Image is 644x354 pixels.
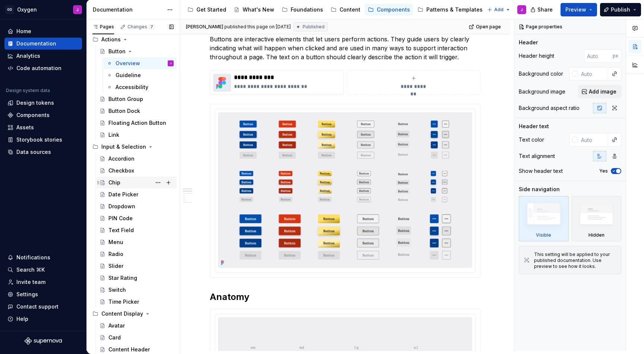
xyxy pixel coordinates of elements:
a: Card [97,332,177,344]
div: Page tree [184,2,483,17]
a: Code automation [4,62,82,74]
a: Link [97,129,177,141]
div: Button [108,48,126,55]
div: Documentation [93,6,163,13]
h2: Anatomy [210,291,480,303]
div: Header height [519,52,554,60]
a: Dropdown [97,200,177,212]
div: Help [16,315,28,323]
span: Publish [611,6,630,13]
div: Star Rating [108,274,137,282]
div: Components [377,6,410,13]
a: Guideline [104,69,177,81]
div: Switch [108,286,126,294]
a: Data sources [4,146,82,158]
span: Add [494,7,503,13]
div: GD [5,5,14,14]
div: What's New [243,6,274,13]
div: Content [340,6,360,13]
button: Publish [600,3,641,16]
button: Add image [578,85,621,98]
button: Notifications [4,252,82,263]
div: Show header text [519,167,563,175]
a: Text Field [97,224,177,236]
div: Side navigation [519,186,560,193]
a: Star Rating [97,272,177,284]
a: Assets [4,121,82,133]
a: Documentation [4,38,82,50]
span: Published [303,24,325,30]
span: 7 [149,24,155,30]
a: Components [365,4,413,16]
div: Hidden [572,196,622,241]
div: Background color [519,70,563,78]
a: Floating Action Button [97,117,177,129]
div: Analytics [16,52,40,60]
div: Floating Action Button [108,119,166,127]
div: Contact support [16,303,59,310]
div: Link [108,131,119,139]
button: Preview [561,3,597,16]
button: Share [527,3,558,16]
div: Background aspect ratio [519,104,580,112]
div: Checkbox [108,167,134,174]
a: Content [328,4,363,16]
a: Components [4,109,82,121]
div: Home [16,28,31,35]
div: published this page on [DATE] [224,24,291,30]
a: Date Picker [97,189,177,200]
div: Input & Selection [89,141,177,153]
a: Checkbox [97,165,177,177]
span: [PERSON_NAME] [186,24,223,30]
div: J [521,7,523,13]
div: Dropdown [108,203,135,210]
div: Settings [16,291,38,298]
div: J [170,60,171,67]
div: Avatar [108,322,125,329]
div: Accessibility [116,83,148,91]
div: Card [108,334,121,341]
div: Content Header [108,346,150,353]
a: Invite team [4,276,82,288]
a: Slider [97,260,177,272]
button: Add [485,4,513,15]
div: Accordion [108,155,135,162]
div: Slider [108,262,123,270]
a: Settings [4,288,82,300]
p: Buttons are interactive elements that let users perform actions. They guide users by clearly indi... [210,35,480,61]
a: Accessibility [104,81,177,93]
div: Time Picker [108,298,139,306]
a: Time Picker [97,296,177,308]
a: PIN Code [97,212,177,224]
div: Guideline [116,72,141,79]
div: Button Dock [108,107,140,115]
button: Help [4,313,82,325]
div: Text alignment [519,152,555,160]
a: Patterns & Templates [414,4,486,16]
div: Header text [519,123,549,130]
a: Button [97,45,177,57]
div: Text Field [108,227,134,234]
a: Button Group [97,93,177,105]
svg: Supernova Logo [25,337,62,345]
label: Yes [599,168,608,174]
div: Design tokens [16,99,54,107]
div: Assets [16,124,34,131]
div: PIN Code [108,215,133,222]
div: Pages [92,24,114,30]
div: Date Picker [108,191,138,198]
div: Content Display [89,308,177,320]
a: What's New [231,4,277,16]
span: Share [537,6,553,13]
div: Background image [519,88,565,95]
span: Open page [476,24,501,30]
div: Foundations [291,6,323,13]
a: Get Started [184,4,229,16]
div: Input & Selection [101,143,146,151]
p: px [613,53,618,59]
div: Changes [127,24,155,30]
div: Storybook stories [16,136,62,143]
input: Auto [578,133,608,146]
a: Menu [97,236,177,248]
